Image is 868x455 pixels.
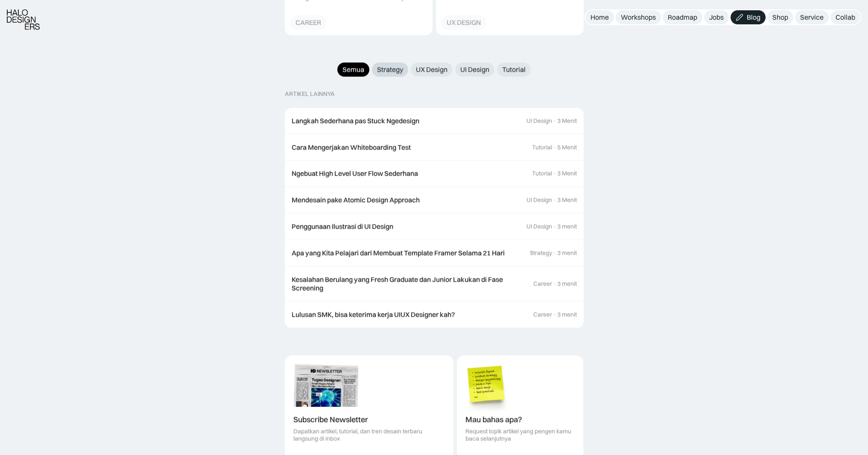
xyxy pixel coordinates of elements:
a: Cara Mengerjakan Whiteboarding TestTutorial·5 Menit [285,134,584,161]
a: Mendesain pake Atomic Design ApproachUI Design·3 Menit [285,187,584,213]
a: Blog [731,10,766,24]
div: Mendesain pake Atomic Design Approach [292,195,420,204]
div: UX Design [416,65,447,74]
div: Career [533,280,552,287]
div: · [553,144,556,151]
a: Penggunaan Ilustrasi di UI DesignUI Design·3 menit [285,213,584,240]
a: Home [585,10,614,24]
a: Ngebuat High Level User Flow SederhanaTutorial·3 Menit [285,160,584,187]
div: · [553,117,556,124]
div: Service [800,13,824,22]
div: UI Design [526,196,552,204]
div: Strategy [530,249,552,257]
div: Semua [342,65,364,74]
div: 3 Menit [557,117,577,124]
div: Penggunaan Ilustrasi di UI Design [292,222,393,231]
div: Kesalahan Berulang yang Fresh Graduate dan Junior Lakukan di Fase Screening [292,275,525,293]
div: Mau bahas apa? [465,415,522,424]
div: Blog [747,13,760,22]
a: Service [795,10,829,24]
div: Apa yang Kita Pelajari dari Membuat Template Framer Selama 21 Hari [292,248,505,257]
div: Roadmap [668,13,697,22]
div: Tutorial [502,65,526,74]
div: · [553,249,556,257]
div: · [553,223,556,230]
div: Dapatkan artikel, tutorial, dan tren desain terbaru langsung di inbox [293,428,445,442]
div: Request topik artikel yang pengen kamu baca selanjutnya [465,428,575,442]
a: Roadmap [663,10,702,24]
a: Apa yang Kita Pelajari dari Membuat Template Framer Selama 21 HariStrategy·3 menit [285,240,584,266]
div: Workshops [621,13,656,22]
div: Subscribe Newsletter [293,415,368,424]
div: 3 Menit [557,170,577,177]
a: Shop [767,10,793,24]
div: 5 Menit [557,144,577,151]
a: Lulusan SMK, bisa keterima kerja UIUX Designer kah?Career·3 menit [285,301,584,328]
div: Cara Mengerjakan Whiteboarding Test [292,143,411,152]
div: Tutorial [532,170,552,177]
div: UI Design [460,65,489,74]
a: Kesalahan Berulang yang Fresh Graduate dan Junior Lakukan di Fase ScreeningCareer·3 menit [285,266,584,302]
div: UI Design [526,223,552,230]
div: · [553,196,556,204]
div: Lulusan SMK, bisa keterima kerja UIUX Designer kah? [292,310,455,319]
div: UI Design [526,117,552,124]
a: Workshops [616,10,661,24]
a: Langkah Sederhana pas Stuck NgedesignUI Design·3 Menit [285,108,584,134]
div: Strategy [377,65,403,74]
div: 3 menit [557,280,577,287]
div: Jobs [709,13,724,22]
div: Tutorial [532,144,552,151]
div: 3 menit [557,223,577,230]
div: Ngebuat High Level User Flow Sederhana [292,169,418,178]
div: ARTIKEL LAINNYA [285,90,335,97]
a: Jobs [704,10,729,24]
a: Collab [830,10,860,24]
div: · [553,280,556,287]
div: · [553,170,556,177]
div: Langkah Sederhana pas Stuck Ngedesign [292,116,419,125]
div: Career [533,311,552,318]
div: 3 menit [557,249,577,257]
div: · [553,311,556,318]
div: Collab [836,13,855,22]
div: 3 Menit [557,196,577,204]
div: Shop [772,13,788,22]
div: Home [590,13,609,22]
div: 3 menit [557,311,577,318]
